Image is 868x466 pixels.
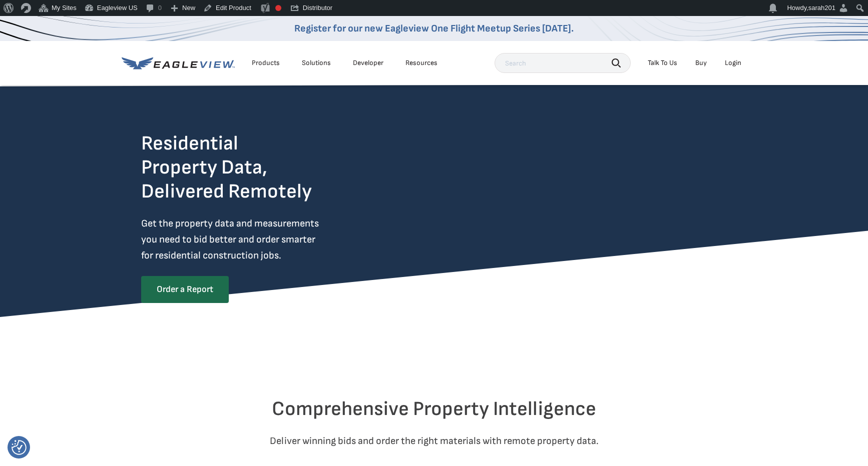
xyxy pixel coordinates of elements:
[141,131,312,203] h2: Residential Property Data, Delivered Remotely
[252,58,280,67] div: Products
[141,433,727,449] p: Deliver winning bids and order the right materials with remote property data.
[405,58,438,67] div: Resources
[294,22,574,34] a: Register for our new Eagleview One Flight Meetup Series [DATE].
[141,397,727,421] h2: Comprehensive Property Intelligence
[695,58,707,67] a: Buy
[12,440,27,455] img: Revisit consent button
[12,440,27,455] button: Consent Preferences
[725,58,741,67] div: Login
[141,215,360,263] p: Get the property data and measurements you need to bid better and order smarter for residential c...
[275,5,281,11] div: Focus keyphrase not set
[648,58,677,67] div: Talk To Us
[302,58,331,67] div: Solutions
[808,4,835,11] span: sarah201
[495,53,631,73] input: Search
[353,58,383,67] a: Developer
[141,276,229,303] a: Order a Report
